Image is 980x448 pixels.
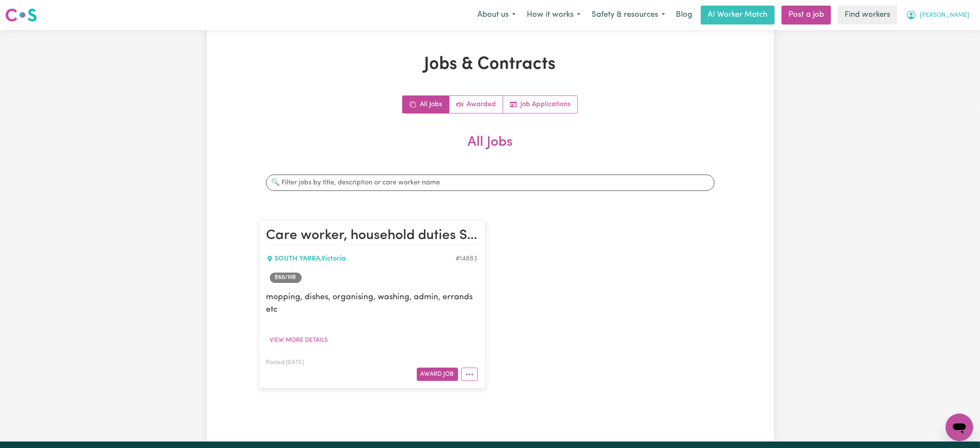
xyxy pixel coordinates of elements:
button: About us [472,6,521,24]
button: View more details [266,334,332,347]
h2: Care worker, household duties Sth Yarra [266,227,478,245]
div: Job ID #14883 [456,254,478,264]
div: SOUTH YARRA , Victoria [266,254,456,264]
input: 🔍 Filter jobs by title, description or care worker name [266,175,714,191]
a: Find workers [838,6,897,25]
p: mopping, dishes, organising, washing, admin, errands etc [266,292,478,316]
a: All jobs [403,96,449,113]
a: Post a job [782,6,831,25]
h2: All Jobs [259,134,721,164]
button: How it works [521,6,586,24]
span: Job rate per hour [270,273,302,283]
iframe: Button to launch messaging window, conversation in progress [946,414,973,441]
a: AI Worker Match [701,6,775,25]
h1: Jobs & Contracts [259,54,721,75]
button: Award Job [417,368,458,381]
a: Job applications [503,96,577,113]
a: Careseekers logo [5,5,37,25]
button: My Account [901,6,975,24]
button: More options [461,368,478,381]
a: Blog [671,6,697,25]
button: Safety & resources [586,6,671,24]
span: [PERSON_NAME] [920,11,969,20]
img: Careseekers logo [5,7,37,23]
span: Posted: [DATE] [266,360,304,365]
a: Active jobs [449,96,503,113]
